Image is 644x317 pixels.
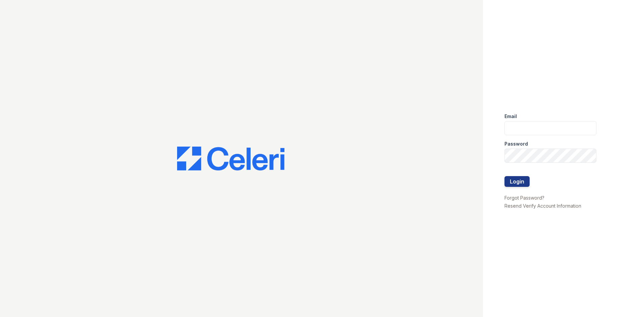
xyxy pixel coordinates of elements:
[504,113,517,120] label: Email
[177,147,284,171] img: CE_Logo_Blue-a8612792a0a2168367f1c8372b55b34899dd931a85d93a1a3d3e32e68fde9ad4.png
[504,203,581,209] a: Resend Verify Account Information
[504,195,544,201] a: Forgot Password?
[504,176,530,187] button: Login
[504,141,528,147] label: Password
